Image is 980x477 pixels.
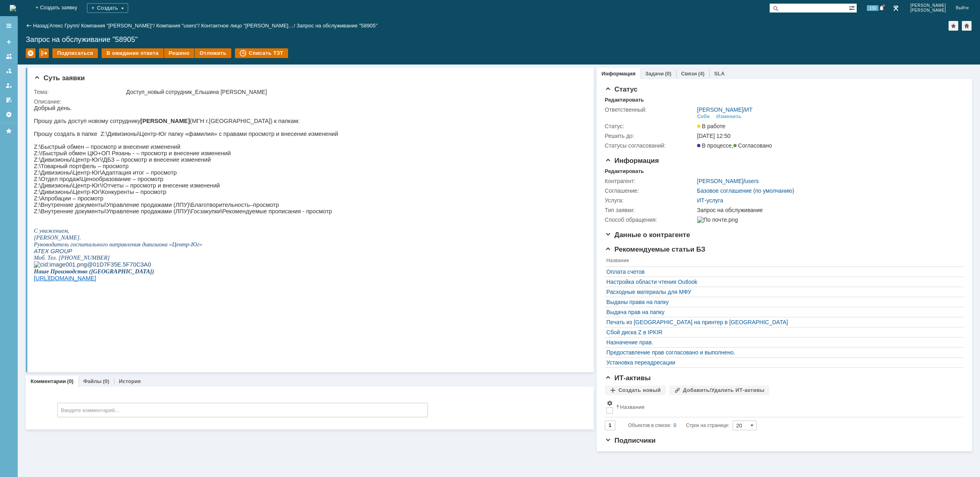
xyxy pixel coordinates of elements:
a: История [119,378,141,384]
a: Заявки в моей ответственности [2,65,15,77]
span: Подписчики [605,437,656,444]
span: 159 [867,5,878,11]
div: Создать [87,3,128,13]
img: По почте.png [697,217,738,223]
div: (0) [67,378,74,384]
a: ИТ-услуга [697,197,723,204]
a: Задачи [645,71,664,77]
div: Удалить [26,48,35,58]
div: Решить до: [605,133,696,139]
a: Настройки [2,108,15,121]
div: / [201,23,297,29]
a: Мои согласования [2,94,15,106]
div: (0) [665,71,671,77]
span: В процессе [697,142,732,149]
span: В работе [697,123,725,129]
div: Тип заявки: [605,207,696,213]
div: Работа с массовостью [39,48,49,58]
span: Расширенный поиск [849,4,857,11]
a: Настройка области чтения Outlook [606,279,958,285]
span: Статус [605,85,637,93]
a: Печать из [GEOGRAPHIC_DATA] на принтер в [GEOGRAPHIC_DATA] [606,319,958,325]
a: Сбой диска Z в IPKIR [606,329,958,335]
div: Ответственный: [605,106,696,113]
div: 0 [674,421,677,430]
a: Создать заявку [2,35,15,48]
a: Выдача прав на папку [606,309,958,315]
div: (0) [103,378,109,384]
div: Сделать домашней страницей [962,21,972,31]
span: Информация [605,157,659,165]
a: Выданы права на папку [606,299,958,305]
a: Связи [681,71,697,77]
span: . [46,129,47,136]
div: Редактировать [605,168,644,175]
span: Настройки [606,400,613,406]
a: SLA [714,71,725,77]
a: Назад [33,23,48,29]
span: [PERSON_NAME] [910,8,946,13]
div: Соглашение: [605,187,696,194]
a: Перейти в интерфейс администратора [891,3,901,13]
a: Заявки на командах [2,50,15,63]
th: Название [605,256,960,267]
span: [PERSON_NAME] [910,3,946,8]
div: Тема: [34,89,125,95]
div: Статусы согласований: [605,142,696,149]
th: Название [615,398,960,417]
div: Себе [697,113,710,120]
div: , [697,142,959,149]
a: [PERSON_NAME] [697,106,743,113]
div: / [697,178,759,184]
span: Объектов в списке: [628,423,671,428]
div: Контрагент: [605,178,696,184]
div: Способ обращения: [605,217,696,223]
span: Данные о контрагенте [605,231,690,239]
span: Согласовано [733,142,772,149]
a: Контактное лицо "[PERSON_NAME]… [201,23,294,29]
span: уважением [6,123,34,129]
div: Доступ_новый сотрудник_Ельшина [PERSON_NAME] [126,89,580,95]
a: Файлы [83,378,102,384]
a: Атекс Групп [50,23,78,29]
a: Расходные материалы для МФУ [606,289,958,295]
div: Изменить [716,113,742,120]
div: Запрос на обслуживание [697,207,959,213]
div: Описание: [34,98,581,105]
div: Запрос на обслуживание "58905" [26,35,972,44]
a: Компания "[PERSON_NAME]" [81,23,153,29]
span: ИТ-активы [605,374,651,382]
span: Рекомендуемые статьи БЗ [605,246,706,253]
div: Добавить в избранное [949,21,958,31]
a: Предоставление прав согласовано и выполнено. [606,349,958,356]
div: | [48,22,49,28]
span: , [34,123,35,129]
span: Суть заявки [34,74,85,82]
span: – [216,97,219,103]
a: Комментарии [31,378,66,384]
a: Оплата счетов [606,269,958,275]
i: Строк на странице: [628,421,729,430]
a: Назначение прав. [606,339,958,346]
img: logo [10,5,16,11]
span: [DATE] 12:50 [697,133,731,139]
a: Установка переадресации [606,359,958,366]
div: Услуга: [605,197,696,204]
a: [PERSON_NAME] [697,178,743,184]
div: / [697,106,753,113]
div: / [81,23,156,29]
a: ИТ [745,106,753,113]
div: Название [620,404,645,410]
div: (4) [698,71,704,77]
a: Базовое соглашение (по умолчанию) [697,187,794,194]
a: Мои заявки [2,79,15,92]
